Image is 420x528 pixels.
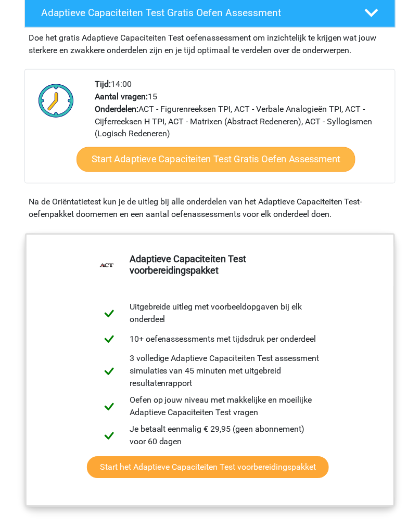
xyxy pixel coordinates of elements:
b: Aantal vragen: [95,92,148,101]
img: Klok [33,78,79,123]
h4: Adaptieve Capaciteiten Test Gratis Oefen Assessment [41,7,349,19]
b: Onderdelen: [95,104,138,114]
a: Start Adaptieve Capaciteiten Test Gratis Oefen Assessment [77,147,355,172]
div: Doe het gratis Adaptieve Capaciteiten Test oefenassessment om inzichtelijk te krijgen wat jouw st... [24,28,396,57]
div: Na de Oriëntatietest kun je de uitleg bij alle onderdelen van het Adaptieve Capaciteiten Test-oef... [24,196,396,221]
a: Start het Adaptieve Capaciteiten Test voorbereidingspakket [87,457,329,479]
b: Tijd: [95,79,111,89]
div: 14:00 15 ACT - Figurenreeksen TPI, ACT - Verbale Analogieën TPI, ACT - Cijferreeksen H TPI, ACT -... [87,78,394,183]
